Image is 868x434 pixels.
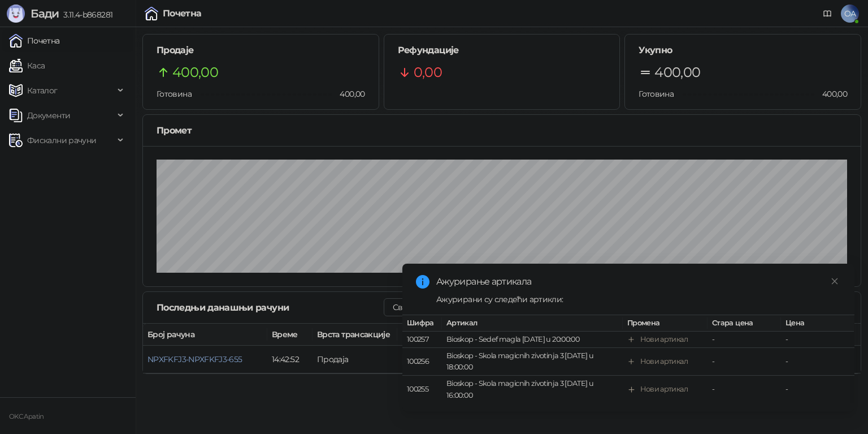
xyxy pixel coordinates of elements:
[402,315,442,332] th: Шифра
[708,348,781,376] td: -
[708,332,781,348] td: -
[143,324,267,346] th: Број рачуна
[640,334,688,345] div: Нови артикал
[818,5,836,23] a: Документација
[781,315,854,332] th: Цена
[708,315,781,332] th: Стара цена
[414,62,442,83] span: 0,00
[402,348,442,376] td: 100256
[59,10,112,20] span: 3.11.4-b868281
[436,293,841,306] div: Ажурирани су следећи артикли:
[147,354,242,364] button: NPXFKFJ3-NPXFKFJ3-655
[157,123,847,137] div: Промет
[781,332,854,348] td: -
[402,353,440,366] span: 400,00
[442,376,623,403] td: Bioskop - Skola magicnih zivotinja 3 [DATE] u 16:00:00
[841,5,859,23] span: OA
[640,356,688,367] div: Нови артикал
[332,88,364,100] span: 400,00
[267,324,313,346] th: Време
[9,29,60,52] a: Почетна
[442,332,623,348] td: Bioskop - Sedef magla [DATE] u 20:00:00
[157,300,384,315] div: Последњи данашњи рачуни
[814,88,847,100] span: 400,00
[442,348,623,376] td: Bioskop - Skola magicnih zivotinja 3 [DATE] u 18:00:00
[654,62,700,83] span: 400,00
[639,89,674,99] span: Готовина
[397,324,510,346] th: Начини плаћања
[639,44,847,57] h5: Укупно
[623,315,708,332] th: Промена
[267,346,313,373] td: 14:42:52
[172,62,218,83] span: 400,00
[31,7,59,20] span: Бади
[27,104,70,127] span: Документи
[402,376,442,403] td: 100255
[828,275,841,287] a: Close
[781,348,854,376] td: -
[163,9,202,18] div: Почетна
[7,5,25,23] img: Logo
[9,412,44,420] small: OKC Apatin
[442,315,623,332] th: Артикал
[313,346,397,373] td: Продаја
[9,54,45,77] a: Каса
[436,275,841,289] div: Ажурирање артикала
[157,89,192,99] span: Готовина
[384,298,485,316] button: Сви данашњи рачуни
[27,129,96,152] span: Фискални рачуни
[313,324,397,346] th: Врста трансакције
[831,277,839,285] span: close
[416,275,429,289] span: info-circle
[398,44,606,57] h5: Рефундације
[27,79,58,102] span: Каталог
[157,44,365,57] h5: Продаје
[402,332,442,348] td: 100257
